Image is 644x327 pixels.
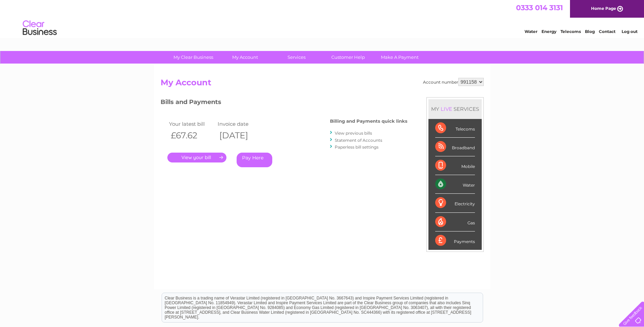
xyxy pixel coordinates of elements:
[167,153,226,162] a: .
[435,213,475,231] div: Gas
[269,51,325,64] a: Services
[216,128,265,142] th: [DATE]
[560,29,581,34] a: Telecoms
[435,231,475,250] div: Payments
[330,119,407,124] h4: Billing and Payments quick links
[335,144,379,150] a: Paperless bill settings
[585,29,595,34] a: Blog
[622,29,638,34] a: Log out
[22,18,57,38] img: logo.png
[435,119,475,138] div: Telecoms
[335,131,372,136] a: View previous bills
[167,119,216,128] td: Your latest bill
[335,138,382,143] a: Statement of Accounts
[525,29,537,34] a: Water
[435,156,475,175] div: Mobile
[435,138,475,156] div: Broadband
[435,194,475,212] div: Electricity
[541,29,556,34] a: Energy
[599,29,615,34] a: Contact
[320,51,376,64] a: Customer Help
[165,51,221,64] a: My Clear Business
[217,51,273,64] a: My Account
[216,119,265,128] td: Invoice date
[516,3,563,12] a: 0333 014 3131
[161,78,484,91] h2: My Account
[372,51,428,64] a: Make A Payment
[439,106,454,112] div: LIVE
[435,175,475,194] div: Water
[237,153,272,167] a: Pay Here
[161,97,407,109] h3: Bills and Payments
[162,4,483,33] div: Clear Business is a trading name of Verastar Limited (registered in [GEOGRAPHIC_DATA] No. 3667643...
[428,99,482,119] div: MY SERVICES
[423,78,484,86] div: Account number
[167,128,216,142] th: £67.62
